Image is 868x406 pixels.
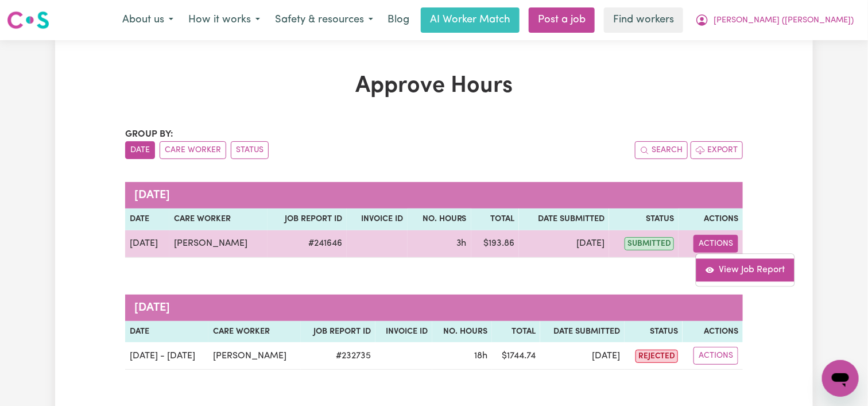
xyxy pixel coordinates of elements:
[635,350,678,363] span: rejected
[688,8,861,32] button: My Account
[125,230,169,258] td: [DATE]
[471,230,519,258] td: $ 193.86
[625,237,674,250] span: submitted
[7,7,49,33] a: Careseekers logo
[421,7,520,33] a: AI Worker Match
[125,208,169,230] th: Date
[115,8,181,32] button: About us
[208,342,301,370] td: [PERSON_NAME]
[492,342,540,370] td: $ 1744.74
[125,321,208,343] th: Date
[714,14,854,27] span: [PERSON_NAME] ([PERSON_NAME])
[231,141,269,159] button: sort invoices by paid status
[693,347,738,365] button: Actions
[268,230,347,258] td: # 241646
[471,208,519,230] th: Total
[519,230,609,258] td: [DATE]
[125,182,743,208] caption: [DATE]
[540,321,625,343] th: Date Submitted
[381,7,416,33] a: Blog
[268,8,381,32] button: Safety & resources
[625,321,683,343] th: Status
[125,130,173,139] span: Group by:
[474,351,487,361] span: 18 hours
[347,208,408,230] th: Invoice ID
[160,141,226,159] button: sort invoices by care worker
[169,208,268,230] th: Care worker
[679,208,743,230] th: Actions
[696,258,795,281] a: View job report 241646
[604,7,683,33] a: Find workers
[208,321,301,343] th: Care worker
[432,321,492,343] th: No. Hours
[375,321,432,343] th: Invoice ID
[529,7,595,33] a: Post a job
[125,295,743,321] caption: [DATE]
[7,10,49,30] img: Careseekers logo
[456,239,467,248] span: 3 hours
[408,208,471,230] th: No. Hours
[693,235,738,253] button: Actions
[301,342,375,370] td: # 232735
[540,342,625,370] td: [DATE]
[268,208,347,230] th: Job Report ID
[691,141,743,159] button: Export
[169,230,268,258] td: [PERSON_NAME]
[519,208,609,230] th: Date Submitted
[492,321,540,343] th: Total
[125,141,155,159] button: sort invoices by date
[181,8,268,32] button: How it works
[301,321,375,343] th: Job Report ID
[822,360,859,397] iframe: Button to launch messaging window
[696,253,795,287] div: Actions
[125,342,208,370] td: [DATE] - [DATE]
[125,72,743,100] h1: Approve Hours
[609,208,679,230] th: Status
[683,321,743,343] th: Actions
[635,141,688,159] button: Search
